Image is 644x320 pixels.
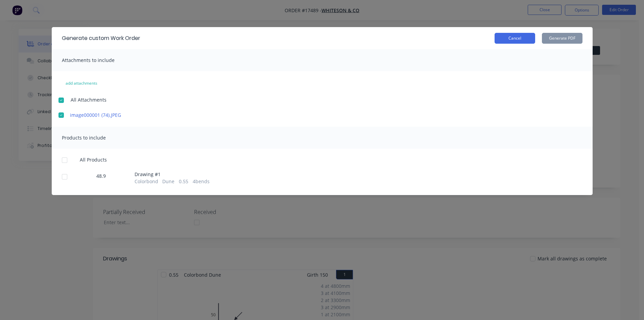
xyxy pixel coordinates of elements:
[80,156,111,163] span: All Products
[62,57,115,63] span: Attachments to include
[70,111,188,119] a: image000001 (74).JPEG
[179,178,188,185] span: 0.55
[542,33,582,44] button: Generate PDF
[58,78,104,89] button: add attachments
[495,33,535,44] button: Cancel
[71,96,106,103] span: All Attachments
[193,178,210,185] span: 4 bends
[162,178,174,185] span: Dune
[135,178,158,185] span: Colorbond
[135,171,210,178] span: Drawing # 1
[96,172,106,179] span: 48.9
[62,134,106,141] span: Products to include
[62,34,140,42] div: Generate custom Work Order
